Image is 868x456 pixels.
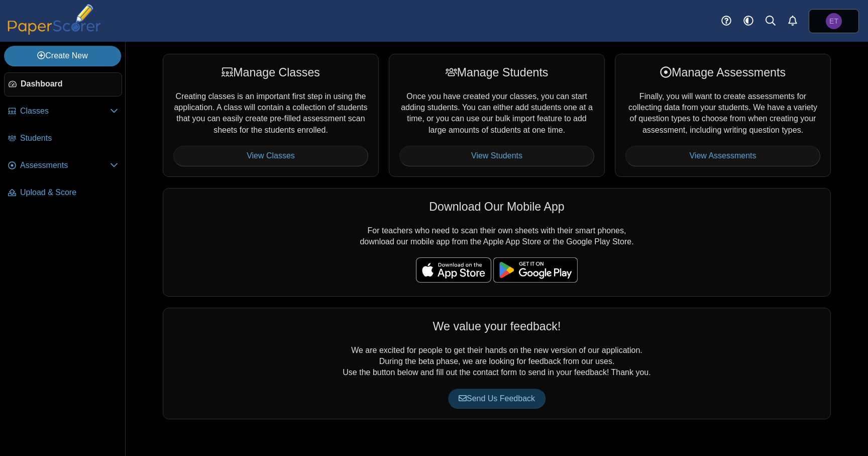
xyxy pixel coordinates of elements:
div: We are excited for people to get their hands on the new version of our application. During the be... [163,308,831,419]
a: View Students [399,146,594,166]
div: Creating classes is an important first step in using the application. A class will contain a coll... [163,54,379,176]
a: Alerts [782,10,804,32]
div: Download Our Mobile App [173,199,820,215]
span: Students [20,133,118,144]
a: Upload & Score [4,181,122,205]
span: Send Us Feedback [459,394,535,403]
a: View Classes [173,146,368,166]
a: Send Us Feedback [448,389,546,409]
span: Upload & Score [20,187,118,198]
a: Dashboard [4,72,122,97]
div: Manage Students [399,64,594,80]
a: Create New [4,46,121,66]
div: For teachers who need to scan their own sheets with their smart phones, download our mobile app f... [163,188,831,297]
div: Finally, you will want to create assessments for collecting data from your students. We have a va... [615,54,831,176]
a: Enterprise Teacher 1 [809,9,859,33]
span: Enterprise Teacher 1 [829,18,838,25]
a: View Assessments [625,146,820,166]
a: Classes [4,100,122,124]
img: PaperScorer [4,4,104,35]
span: Classes [20,106,110,117]
img: apple-store-badge.svg [416,257,491,283]
span: Enterprise Teacher 1 [826,13,842,29]
img: google-play-badge.png [493,257,578,283]
div: Manage Assessments [625,64,820,80]
a: Students [4,127,122,151]
span: Dashboard [21,78,118,89]
div: We value your feedback! [173,318,820,334]
div: Manage Classes [173,64,368,80]
div: Once you have created your classes, you can start adding students. You can either add students on... [389,54,605,176]
a: PaperScorer [4,28,104,36]
span: Assessments [20,160,110,171]
a: Assessments [4,154,122,178]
